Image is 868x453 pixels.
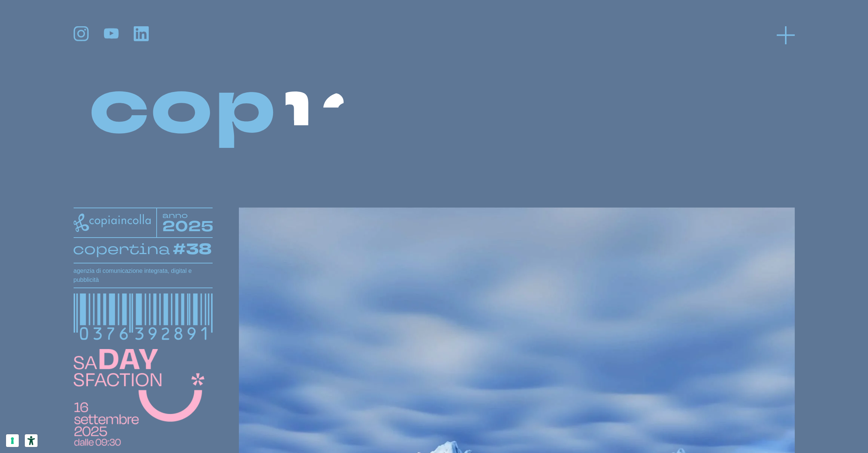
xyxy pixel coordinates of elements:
[162,210,187,220] tspan: anno
[173,239,212,260] tspan: #38
[25,434,38,447] button: Strumenti di accessibilità
[74,266,213,284] h1: agenzia di comunicazione integrata, digital e pubblicità
[162,217,213,236] tspan: 2025
[73,239,170,259] tspan: copertina
[6,434,19,447] button: Le tue preferenze relative al consenso per le tecnologie di tracciamento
